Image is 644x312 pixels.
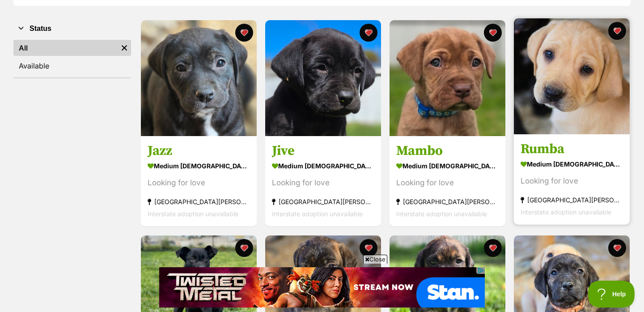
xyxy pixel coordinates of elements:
button: favourite [235,24,253,42]
div: [GEOGRAPHIC_DATA][PERSON_NAME][GEOGRAPHIC_DATA] [272,196,374,208]
div: Looking for love [148,177,250,189]
h3: Jazz [148,143,250,160]
div: Status [13,38,131,77]
img: Jazz [141,20,257,136]
h3: Jive [272,143,374,160]
button: favourite [360,24,377,42]
button: favourite [235,239,253,257]
span: Interstate adoption unavailable [148,210,238,218]
div: medium [DEMOGRAPHIC_DATA] Dog [521,158,623,171]
div: Looking for love [396,177,499,189]
div: medium [DEMOGRAPHIC_DATA] Dog [272,160,374,173]
div: Looking for love [272,177,374,189]
a: Jazz medium [DEMOGRAPHIC_DATA] Dog Looking for love [GEOGRAPHIC_DATA][PERSON_NAME][GEOGRAPHIC_DAT... [141,136,257,227]
iframe: Advertisement [159,267,485,308]
a: Mambo medium [DEMOGRAPHIC_DATA] Dog Looking for love [GEOGRAPHIC_DATA][PERSON_NAME][GEOGRAPHIC_DA... [390,136,505,227]
img: Rumba [514,18,630,134]
button: favourite [608,239,626,257]
span: Interstate adoption unavailable [521,209,611,216]
img: Jive [265,20,381,136]
div: medium [DEMOGRAPHIC_DATA] Dog [148,160,250,173]
a: Remove filter [118,40,131,56]
a: Available [13,58,131,74]
img: Mambo [390,20,505,136]
a: Rumba medium [DEMOGRAPHIC_DATA] Dog Looking for love [GEOGRAPHIC_DATA][PERSON_NAME][GEOGRAPHIC_DA... [514,134,630,225]
span: Interstate adoption unavailable [396,210,487,218]
button: favourite [484,24,502,42]
h3: Rumba [521,141,623,158]
h3: Mambo [396,143,499,160]
div: Looking for love [521,175,623,188]
div: medium [DEMOGRAPHIC_DATA] Dog [396,160,499,173]
iframe: Help Scout Beacon - Open [588,281,635,308]
a: Jive medium [DEMOGRAPHIC_DATA] Dog Looking for love [GEOGRAPHIC_DATA][PERSON_NAME][GEOGRAPHIC_DAT... [265,136,381,227]
button: favourite [484,239,502,257]
button: favourite [608,22,626,40]
a: All [13,40,118,56]
div: [GEOGRAPHIC_DATA][PERSON_NAME][GEOGRAPHIC_DATA] [521,194,623,206]
button: favourite [360,239,377,257]
span: Close [363,255,387,264]
div: [GEOGRAPHIC_DATA][PERSON_NAME][GEOGRAPHIC_DATA] [148,196,250,208]
button: Status [13,23,131,34]
span: Interstate adoption unavailable [272,210,363,218]
div: [GEOGRAPHIC_DATA][PERSON_NAME][GEOGRAPHIC_DATA] [396,196,499,208]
